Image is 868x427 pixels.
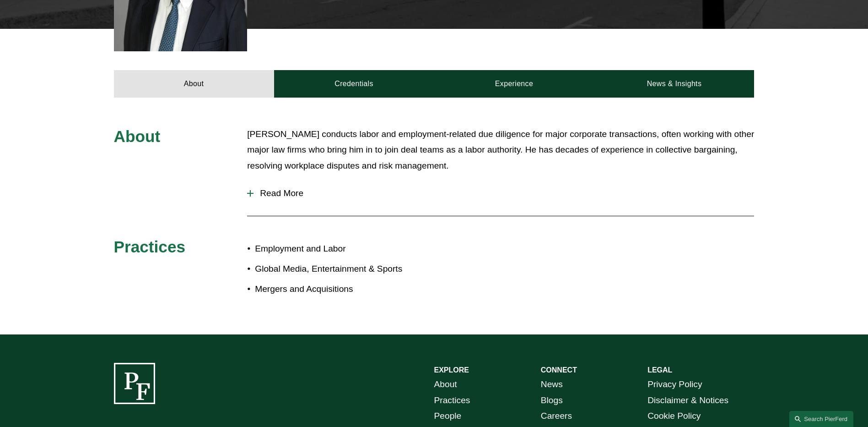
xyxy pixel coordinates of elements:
[541,393,563,409] a: Blogs
[247,181,754,205] button: Read More
[789,411,853,427] a: Search this site
[274,70,434,98] a: Credentials
[541,408,572,424] a: Careers
[255,281,434,297] p: Mergers and Acquisitions
[434,366,469,374] strong: EXPLORE
[541,366,577,374] strong: CONNECT
[647,408,701,424] a: Cookie Policy
[541,377,563,393] a: News
[247,126,754,174] p: [PERSON_NAME] conducts labor and employment-related due diligence for major corporate transaction...
[434,377,457,393] a: About
[114,127,161,145] span: About
[434,408,462,424] a: People
[114,238,186,256] span: Practices
[434,393,470,409] a: Practices
[647,366,672,374] strong: LEGAL
[114,70,274,98] a: About
[594,70,754,98] a: News & Insights
[647,393,728,409] a: Disclaimer & Notices
[647,377,702,393] a: Privacy Policy
[434,70,594,98] a: Experience
[255,261,434,277] p: Global Media, Entertainment & Sports
[255,241,434,257] p: Employment and Labor
[253,188,754,198] span: Read More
